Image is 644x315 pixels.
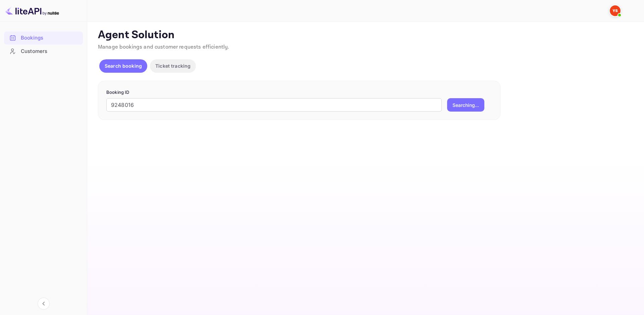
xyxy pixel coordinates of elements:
p: Search booking [105,62,142,69]
img: LiteAPI logo [5,5,59,16]
div: Customers [4,45,83,58]
a: Customers [4,45,83,57]
button: Collapse navigation [38,298,50,310]
div: Customers [21,48,79,55]
input: Enter Booking ID (e.g., 63782194) [106,98,442,112]
span: Manage bookings and customer requests efficiently. [98,44,229,51]
p: Agent Solution [98,28,632,42]
p: Ticket tracking [155,62,191,69]
a: Bookings [4,31,83,44]
p: Booking ID [106,89,492,96]
div: Bookings [21,34,79,42]
button: Searching... [447,98,484,112]
img: Yandex Support [610,5,621,16]
div: Bookings [4,31,83,45]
